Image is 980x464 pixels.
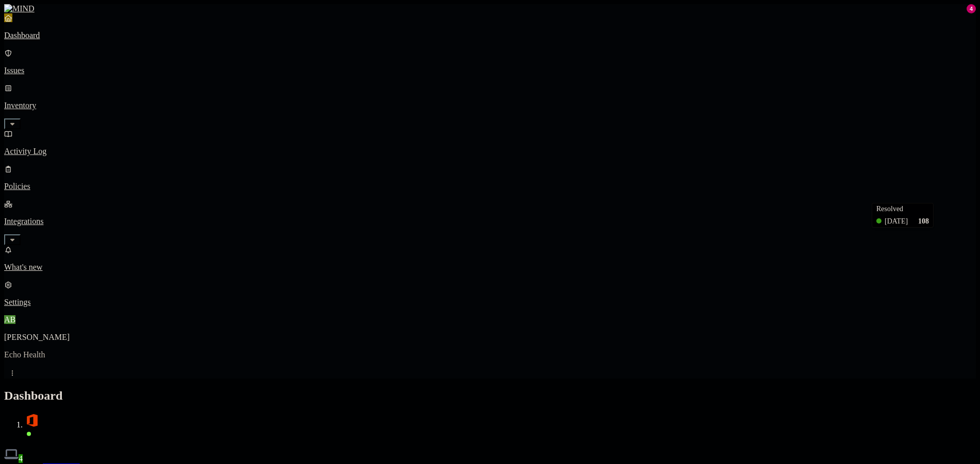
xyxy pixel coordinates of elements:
span: AB [4,315,15,324]
p: Dashboard [4,31,976,40]
p: Activity Log [4,147,976,156]
a: Settings [4,280,976,307]
p: What's new [4,263,976,272]
div: 4 [967,4,976,13]
a: What's new [4,245,976,272]
p: Echo Health [4,350,976,359]
a: MIND [4,4,976,13]
p: Issues [4,66,976,75]
a: Inventory [4,83,976,128]
img: svg%3e [4,447,19,461]
p: Settings [4,298,976,307]
img: svg%3e [25,413,39,427]
a: Dashboard [4,13,976,40]
p: Policies [4,182,976,191]
a: Issues [4,48,976,75]
a: Integrations [4,199,976,244]
h2: Dashboard [4,389,976,403]
p: [PERSON_NAME] [4,333,976,342]
p: Integrations [4,217,976,226]
img: MIND [4,4,35,13]
span: 4 [19,454,23,463]
a: Activity Log [4,129,976,156]
p: Inventory [4,101,976,110]
a: Policies [4,164,976,191]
